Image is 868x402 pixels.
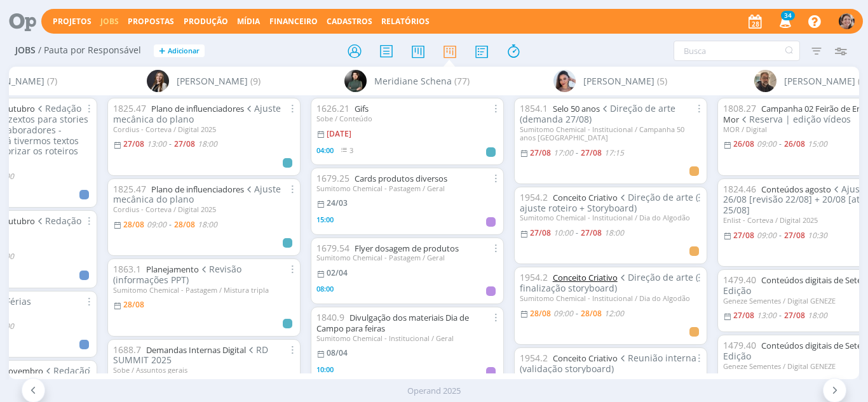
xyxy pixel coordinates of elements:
div: Sumitomo Chemical - Institucional / Dia do Algodão [520,213,702,222]
span: 04:00 [316,145,334,155]
span: 34 [781,11,795,20]
button: Produção [180,17,232,27]
button: Financeiro [266,17,322,27]
: 18:00 [198,138,217,149]
button: 34 [771,10,797,33]
: 27/08 [733,230,754,241]
a: Plano de influenciadores [151,103,244,114]
div: Sumitomo Chemical - Pastagem / Geral [316,253,498,262]
: 27/08 [581,147,602,158]
span: (77) [454,74,470,88]
span: Reserva | edição vídeos [739,113,851,125]
: - [779,140,782,148]
: - [576,149,578,157]
div: Sobe / Assuntos gerais [113,366,295,374]
: - [169,140,172,148]
span: Cadastros [327,16,372,27]
span: Ajuste mecânica do plano [113,183,281,206]
span: Ajuste mecânica do plano [113,102,281,125]
span: / Pauta por Responsável [38,45,141,56]
span: 1824.46 [723,183,756,195]
span: 1479.40 [723,274,756,286]
div: Sumitomo Chemical - Institucional / Campanha 50 anos [GEOGRAPHIC_DATA] [520,125,702,142]
: 27/08 [174,138,195,149]
: 18:00 [198,219,217,230]
: - [169,221,172,229]
: [DATE] [327,128,351,139]
: 02/04 [327,267,348,278]
: 15:00 [808,138,827,149]
: 13:00 [147,138,166,149]
span: Jobs [15,45,36,56]
a: Jobs [100,16,119,27]
span: [PERSON_NAME] [784,74,855,88]
img: A [839,13,855,29]
span: [PERSON_NAME] [583,74,654,88]
span: 1954.2 [520,352,548,364]
a: Financeiro [269,16,318,27]
button: A [838,10,855,32]
: 18:00 [604,227,624,238]
a: Projetos [53,16,92,27]
img: N [553,70,576,92]
span: 1479.40 [723,339,756,351]
: 28/08 [581,308,602,319]
: 27/08 [784,310,805,321]
: 26/08 [733,138,754,149]
button: Propostas [124,17,178,27]
a: Plano de influenciadores [151,184,244,195]
div: Sumitomo Chemical - Institucional / Geral [316,334,498,342]
span: + [159,44,165,58]
: 27/08 [530,227,551,238]
button: +Adicionar [154,44,205,58]
: 26/08 [784,138,805,149]
: 27/08 [733,310,754,321]
img: M [344,70,367,92]
: - [576,229,578,237]
a: Conceito Criativo [553,352,618,364]
: 09:00 [553,308,573,319]
: 28/08 [530,308,551,319]
a: Cards produtos diversos [355,173,447,184]
div: Sobe / Conteúdo [316,114,498,123]
a: Relatórios [381,16,430,27]
span: Direção de arte (demanda 27/08) [520,102,676,125]
a: Divulgação dos materiais Dia de Campo para feiras [316,312,469,334]
: 10:30 [808,230,827,241]
a: Conceito Criativo [553,272,618,283]
a: Conteúdos agosto [761,184,831,195]
a: Conceito Criativo [553,192,618,203]
: 28/08 [123,299,144,310]
span: 1688.7 [113,344,141,356]
span: 1679.25 [316,172,349,184]
: 18:00 [808,310,827,321]
button: Projetos [49,17,95,27]
: 27/08 [784,230,805,241]
span: 1679.54 [316,242,349,254]
: 27/08 [530,147,551,158]
: 13:00 [757,310,776,321]
a: Produção [184,16,228,27]
span: 08:00 [316,284,334,293]
span: [PERSON_NAME] [177,74,248,88]
span: 10:00 [316,365,334,374]
div: Sumitomo Chemical - Institucional / Dia do Algodão [520,294,702,302]
button: Cadastros [323,17,376,27]
a: Gifs [355,103,369,114]
a: Demandas Internas Digital [146,344,246,356]
a: Flyer dosagem de produtos [355,243,459,254]
: 24/03 [327,198,348,208]
span: 1626.21 [316,102,349,114]
span: 1954.2 [520,271,548,283]
span: 15:00 [316,215,334,224]
: - [576,310,578,318]
span: (7) [47,74,57,88]
: 10:00 [553,227,573,238]
: - [779,232,782,239]
: 27/08 [581,227,602,238]
: 17:15 [604,147,624,158]
: 09:00 [757,138,776,149]
span: 1825.47 [113,102,146,114]
span: 1825.47 [113,183,146,195]
span: (9) [250,74,261,88]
